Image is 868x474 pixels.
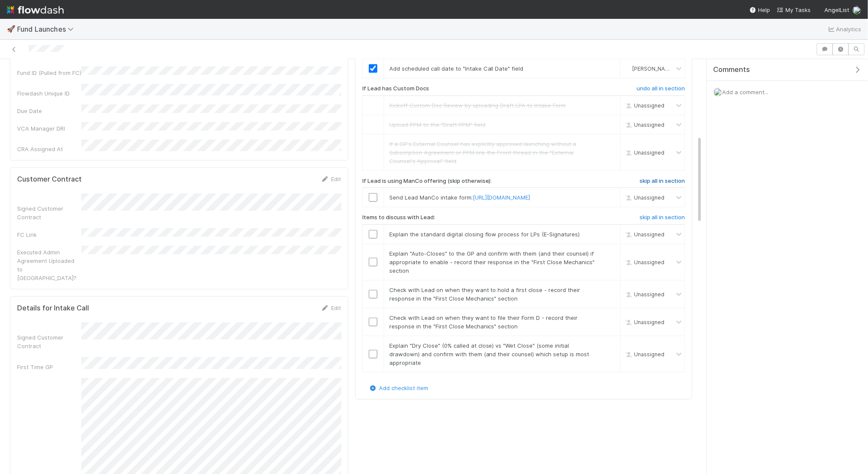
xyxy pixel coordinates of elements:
[362,85,429,92] h6: If Lead has Custom Docs
[17,145,81,153] div: CRA Assigned At
[17,248,81,282] div: Executed Admin Agreement Uploaded to [GEOGRAPHIC_DATA]?
[714,88,722,96] img: avatar_f32b584b-9fa7-42e4-bca2-ac5b6bf32423.png
[362,214,435,221] h6: Items to discuss with Lead:
[624,351,664,358] span: Unassigned
[777,6,811,13] span: My Tasks
[389,102,566,109] span: Kickoff Custom Doc Review by uploading Draft LPA to Intake Form
[624,259,664,265] span: Unassigned
[389,250,595,274] span: Explain "Auto-Closes" to the GP and confirm with them (and their counsel) if appropriate to enabl...
[624,194,664,201] span: Unassigned
[17,204,81,221] div: Signed Customer Contract
[389,314,578,330] span: Check with Lead on when they want to file their Form D - record their response in the "First Clos...
[640,178,685,188] a: skip all in section
[624,319,664,325] span: Unassigned
[713,66,750,74] span: Comments
[624,231,664,238] span: Unassigned
[17,69,81,77] div: Fund ID (Pulled from FC)
[389,231,580,238] span: Explain the standard digital closing flow process for LPs (E-Signatures)
[637,85,685,92] h6: undo all in section
[389,121,486,128] span: Upload PPM to the "Draft PPM" field
[17,124,81,133] div: VCA Manager DRI
[321,176,341,182] a: Edit
[473,194,530,201] a: [URL][DOMAIN_NAME]
[624,102,664,108] span: Unassigned
[624,149,664,155] span: Unassigned
[362,178,492,185] h6: If Lead is using ManCo offering (skip otherwise):
[632,66,674,72] span: [PERSON_NAME]
[17,89,81,98] div: Flowdash Unique ID
[17,107,81,115] div: Due Date
[853,6,861,15] img: avatar_f32b584b-9fa7-42e4-bca2-ac5b6bf32423.png
[640,214,685,221] h6: skip all in section
[624,291,664,298] span: Unassigned
[827,24,861,34] a: Analytics
[17,363,81,371] div: First Time GP
[17,230,81,239] div: FC Link
[640,178,685,185] h6: skip all in section
[7,25,15,33] span: 🚀
[7,3,64,17] img: logo-inverted-e16ddd16eac7371096b0.svg
[637,85,685,95] a: undo all in section
[750,6,770,14] div: Help
[389,286,581,302] span: Check with Lead on when they want to hold a first close - record their response in the "First Clo...
[17,333,81,350] div: Signed Customer Contract
[640,214,685,224] a: skip all in section
[369,385,428,391] a: Add checklist item
[624,121,664,128] span: Unassigned
[321,304,341,311] a: Edit
[824,6,849,13] span: AngelList
[624,65,631,72] img: avatar_f32b584b-9fa7-42e4-bca2-ac5b6bf32423.png
[389,140,577,164] span: If a GP's External Counsel has explicitly approved launching without a Subscription Agreement or ...
[17,25,78,33] span: Fund Launches
[389,194,530,201] span: Send Lead ManCo intake form:
[389,65,524,72] span: Add scheduled call date to "Intake Call Date" field
[777,6,811,14] a: My Tasks
[17,175,82,184] h5: Customer Contract
[389,342,590,366] span: Explain "Dry Close" (0% called at close) vs "Wet Close" (some initial drawdown) and confirm with ...
[722,89,768,95] span: Add a comment...
[17,304,89,313] h5: Details for Intake Call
